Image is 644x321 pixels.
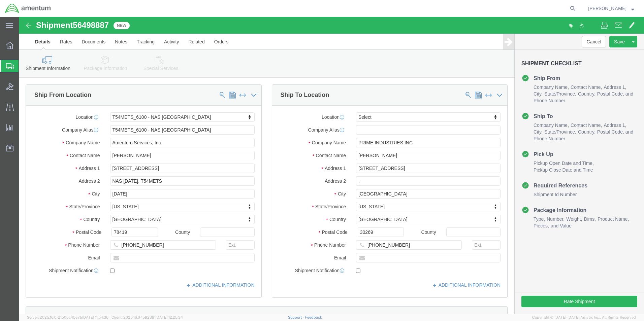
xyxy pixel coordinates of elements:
[82,315,108,319] span: [DATE] 11:54:36
[288,315,305,319] a: Support
[588,4,635,12] button: [PERSON_NAME]
[5,3,51,13] img: logo
[111,315,183,319] span: Client: 2025.16.0-1592391
[305,315,322,319] a: Feedback
[156,315,183,319] span: [DATE] 12:25:34
[532,315,636,320] span: Copyright © [DATE]-[DATE] Agistix Inc., All Rights Reserved
[19,17,644,314] iframe: FS Legacy Container
[27,315,108,319] span: Server: 2025.16.0-21b0bc45e7b
[588,5,626,12] span: Joel Salinas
